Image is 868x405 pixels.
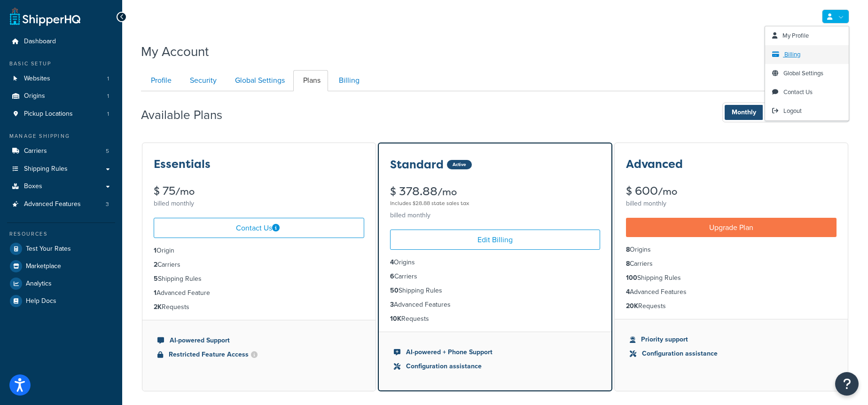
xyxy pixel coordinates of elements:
li: Carriers [626,259,837,269]
h3: Standard [390,159,444,171]
span: Carriers [24,147,47,155]
span: Monthly [725,105,763,120]
div: Manage Shipping [7,132,115,140]
a: Shipping Rules [7,160,115,178]
li: Websites [7,70,115,87]
div: billed monthly [390,209,601,222]
span: Websites [24,75,50,83]
small: /mo [175,185,195,198]
button: Open Resource Center [835,372,859,396]
span: 5 [106,147,109,155]
div: billed monthly [626,197,837,210]
li: Pickup Locations [7,105,115,123]
strong: 4 [390,257,394,267]
strong: 2 [154,260,157,270]
div: Resources [7,230,115,238]
li: Logout [765,102,849,120]
strong: 1 [154,246,156,255]
div: $ 75 [154,185,364,197]
a: Websites 1 [7,70,115,87]
a: Test Your Rates [7,240,115,257]
a: My Profile [765,26,849,45]
strong: 20K [626,301,638,311]
a: Plans [293,70,328,91]
a: Analytics [7,275,115,292]
a: Billing [765,45,849,64]
strong: 50 [390,286,399,295]
li: Requests [390,314,601,324]
span: Advanced Features [24,200,81,208]
strong: 1 [154,288,156,298]
div: billed monthly [154,197,364,210]
h3: Advanced [626,158,683,170]
strong: 4 [626,287,630,297]
li: Configuration assistance [394,361,597,372]
li: Shipping Rules [154,274,364,284]
li: Advanced Features [7,196,115,213]
li: Marketplace [7,258,115,275]
a: Dashboard [7,33,115,50]
small: /mo [438,185,457,199]
div: Active [447,160,472,169]
li: Shipping Rules [390,286,601,296]
li: Origin [154,246,364,256]
a: Global Settings [225,70,292,91]
li: Carriers [7,143,115,160]
a: Boxes [7,178,115,195]
a: Origins 1 [7,87,115,105]
span: Boxes [24,183,42,191]
a: Pickup Locations 1 [7,105,115,123]
strong: 8 [626,259,630,269]
a: Security [180,70,224,91]
span: Global Settings [783,69,823,78]
li: Origins [626,245,837,255]
li: Requests [626,301,837,311]
span: Origins [24,92,45,100]
a: Contact Us [765,83,849,102]
li: Advanced Feature [154,288,364,298]
a: Carriers 5 [7,143,115,160]
div: $ 378.88 [390,186,601,209]
li: Origins [390,257,601,268]
span: 1 [107,92,109,100]
li: Shipping Rules [626,273,837,283]
li: Origins [7,87,115,105]
a: Profile [141,70,179,91]
a: Contact Us [154,218,364,238]
li: Advanced Features [390,300,601,310]
div: $ 600 [626,185,837,197]
span: 3 [106,200,109,208]
li: AI-powered Support [157,335,360,346]
strong: 3 [390,300,394,310]
h1: My Account [141,42,209,61]
span: Dashboard [24,38,56,46]
a: Help Docs [7,293,115,310]
span: Contact Us [783,87,813,96]
a: Advanced Features 3 [7,196,115,213]
li: Global Settings [765,64,849,83]
li: Restricted Feature Access [157,349,360,360]
strong: 5 [154,274,158,284]
h2: Available Plans [141,108,236,122]
span: Marketplace [26,262,61,270]
li: Carriers [390,271,601,282]
li: AI-powered + Phone Support [394,347,597,357]
span: Help Docs [26,297,56,305]
span: My Profile [782,31,809,40]
li: Requests [154,302,364,312]
li: Carriers [154,260,364,270]
strong: 2K [154,302,162,312]
strong: 6 [390,271,394,281]
small: /mo [658,185,677,198]
span: Test Your Rates [26,245,71,253]
li: Priority support [630,334,833,345]
span: Logout [783,106,802,115]
span: Pickup Locations [24,110,73,118]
